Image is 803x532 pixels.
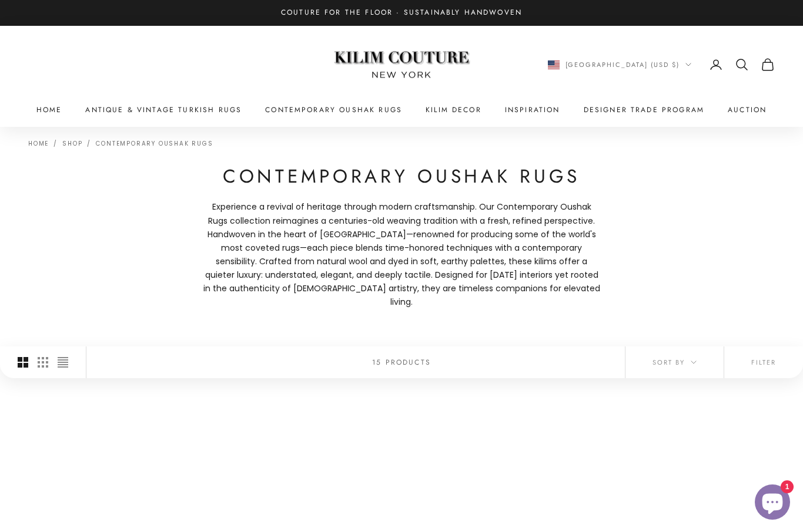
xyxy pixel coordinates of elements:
[548,59,692,70] button: Change country or currency
[653,357,697,368] span: Sort by
[28,139,213,147] nav: Breadcrumb
[202,200,601,309] p: Experience a revival of heritage through modern craftsmanship. Our Contemporary Oushak Rugs colle...
[751,484,794,523] inbox-online-store-chat: Shopify online store chat
[724,346,803,378] button: Filter
[38,346,48,378] button: Switch to smaller product images
[728,104,767,116] a: Auction
[625,346,724,378] button: Sort by
[328,37,475,93] img: Logo of Kilim Couture New York
[548,58,775,72] nav: Secondary navigation
[548,60,560,69] img: United States
[58,346,68,378] button: Switch to compact product images
[202,164,601,188] h1: Contemporary Oushak Rugs
[36,104,62,116] a: Home
[28,139,49,148] a: Home
[28,104,775,116] nav: Primary navigation
[281,7,522,19] p: Couture for the Floor · Sustainably Handwoven
[18,346,28,378] button: Switch to larger product images
[566,59,680,70] span: [GEOGRAPHIC_DATA] (USD $)
[62,139,82,148] a: Shop
[505,104,560,116] a: Inspiration
[85,104,242,116] a: Antique & Vintage Turkish Rugs
[372,356,431,368] p: 15 products
[584,104,705,116] a: Designer Trade Program
[265,104,402,116] a: Contemporary Oushak Rugs
[426,104,481,116] summary: Kilim Decor
[96,139,213,148] a: Contemporary Oushak Rugs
